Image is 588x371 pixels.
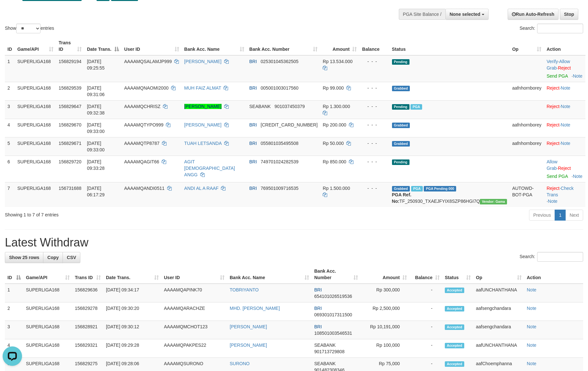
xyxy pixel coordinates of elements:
span: [DATE] 09:32:38 [87,104,105,115]
span: BRI [249,186,257,191]
a: Note [527,324,536,329]
span: Pending [392,104,409,110]
span: BRI [249,85,257,91]
a: Note [548,199,558,204]
a: TUAH LETSANDA [184,141,222,146]
a: Note [573,73,582,79]
span: Copy 675401000773501 to clipboard [261,122,318,127]
a: Send PGA [547,174,568,179]
span: PGA Pending [424,186,456,191]
span: Marked by aafsengchandara [410,104,422,110]
td: 156829321 [72,339,103,358]
a: Note [527,287,536,292]
span: Grabbed [392,123,410,128]
th: Status [389,37,510,55]
div: PGA Site Balance / [399,9,445,20]
span: · [547,159,558,171]
a: [PERSON_NAME] [230,343,267,348]
span: BRI [314,324,322,329]
span: 156829670 [59,122,81,127]
input: Search: [537,252,583,262]
td: Rp 2,500,000 [361,302,409,321]
a: Reject [547,104,559,109]
td: aafUNCHANTHANA [473,339,524,358]
div: - - - [362,58,386,65]
th: Bank Acc. Name: activate to sort column ascending [227,265,312,284]
td: SUPERLIGA168 [23,302,72,321]
a: Copy [43,252,63,263]
a: MUH FAIZ ALMAT [184,85,221,91]
div: - - - [362,140,386,147]
div: - - - [362,103,386,110]
th: Balance: activate to sort column ascending [409,265,442,284]
th: Bank Acc. Name: activate to sort column ascending [182,37,247,55]
th: Trans ID: activate to sort column ascending [72,265,103,284]
td: · [544,156,585,182]
td: aafnhornborey [510,137,544,156]
td: - [409,339,442,358]
td: SUPERLIGA168 [15,119,56,137]
label: Search: [520,24,583,33]
span: SEABANK [314,361,336,366]
th: Date Trans.: activate to sort column descending [84,37,121,55]
a: 1 [555,210,566,221]
th: Game/API: activate to sort column ascending [23,265,72,284]
span: Rp 1.500.000 [323,186,350,191]
span: BRI [314,306,322,311]
span: 156731688 [59,186,81,191]
button: None selected [445,9,489,20]
th: Status: activate to sort column ascending [442,265,473,284]
a: Reject [547,122,559,127]
td: - [409,321,442,339]
span: Vendor URL: https://trx31.1velocity.biz [480,199,507,204]
span: 156829539 [59,85,81,91]
span: BRI [249,141,257,146]
span: SEABANK [249,104,271,109]
a: Allow Grab [547,59,570,71]
a: Note [561,141,571,146]
span: Pending [392,159,409,165]
th: Amount: activate to sort column ascending [361,265,409,284]
a: Note [527,343,536,348]
td: · [544,137,585,156]
td: · [544,82,585,100]
td: [DATE] 09:30:12 [103,321,161,339]
span: Copy 025301045362505 to clipboard [261,59,299,64]
span: BRI [314,287,322,292]
span: Marked by aafromsomean [411,186,422,191]
th: ID [5,37,15,55]
a: Stop [560,9,578,20]
td: AAAAMQPAKPES22 [161,339,227,358]
a: Note [527,361,536,366]
td: Rp 100,000 [361,339,409,358]
span: CSV [67,255,76,260]
th: Balance [359,37,389,55]
span: [DATE] 06:17:29 [87,186,105,197]
a: Check Trans [547,186,573,197]
td: Rp 10,191,000 [361,321,409,339]
span: Rp 850.000 [323,159,346,164]
a: CSV [63,252,80,263]
td: · [544,119,585,137]
a: Reject [547,141,559,146]
td: aafnhornborey [510,119,544,137]
td: SUPERLIGA168 [15,137,56,156]
span: BRI [249,159,257,164]
span: AAAAMQTP8787 [124,141,159,146]
span: Copy 901713729808 to clipboard [314,349,344,354]
td: SUPERLIGA168 [23,339,72,358]
span: Copy 055801035495508 to clipboard [261,141,299,146]
span: 156829647 [59,104,81,109]
td: - [409,284,442,302]
th: Action [524,265,583,284]
td: Rp 300,000 [361,284,409,302]
div: - - - [362,185,386,191]
td: 5 [5,137,15,156]
td: [DATE] 09:34:17 [103,284,161,302]
td: · · [544,182,585,207]
a: Verify [547,59,558,64]
span: Accepted [445,361,464,367]
span: Rp 200.000 [323,122,346,127]
span: Copy 108501003546531 to clipboard [314,331,352,336]
td: AAAAMQAPINK70 [161,284,227,302]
